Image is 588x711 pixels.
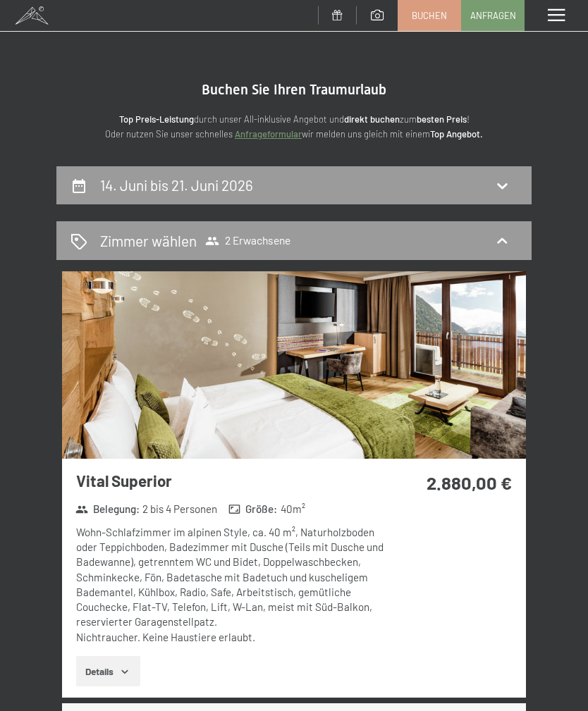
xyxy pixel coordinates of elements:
p: durch unser All-inklusive Angebot und zum ! Oder nutzen Sie unser schnelles wir melden uns gleich... [56,112,532,142]
strong: Top Preis-Leistung [119,113,194,125]
strong: Top Angebot. [430,128,483,140]
strong: 2.880,00 € [427,471,512,493]
a: Anfragen [462,1,524,30]
strong: Größe : [228,502,278,517]
span: 2 Erwachsene [205,234,290,248]
strong: besten Preis [417,113,467,125]
span: 40 m² [281,502,305,517]
h2: 14. Juni bis 21. Juni 2026 [100,176,253,194]
span: Buchen [412,9,447,22]
img: mss_renderimg.php [62,271,526,459]
span: 2 bis 4 Personen [142,502,217,517]
div: Wohn-Schlafzimmer im alpinen Style, ca. 40 m², Naturholzboden oder Teppichboden, Badezimmer mit D... [76,525,387,645]
a: Buchen [398,1,460,30]
a: Anfrageformular [235,128,302,140]
h3: Vital Superior [76,470,387,492]
strong: direkt buchen [344,113,400,125]
strong: Belegung : [75,502,140,517]
span: Buchen Sie Ihren Traumurlaub [202,81,386,98]
span: Anfragen [470,9,516,22]
h2: Zimmer wählen [100,230,197,251]
button: Details [76,656,140,687]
